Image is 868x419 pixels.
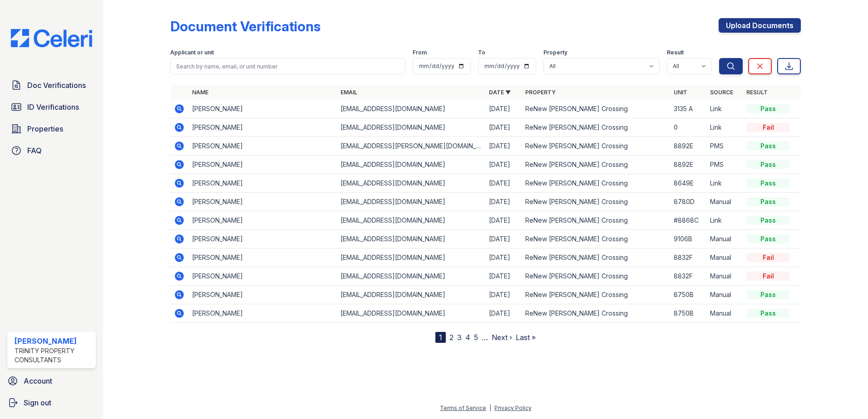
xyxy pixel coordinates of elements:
[457,333,462,342] a: 3
[674,89,687,96] a: Unit
[706,174,743,193] td: Link
[706,230,743,248] td: Manual
[670,286,706,304] td: 8750B
[670,230,706,248] td: 9106B
[170,18,321,34] div: Document Verifications
[516,333,536,342] a: Last »
[7,76,96,94] a: Doc Verifications
[670,100,706,118] td: 3135 A
[188,267,337,286] td: [PERSON_NAME]
[24,375,52,386] span: Account
[522,267,670,286] td: ReNew [PERSON_NAME] Crossing
[337,211,485,230] td: [EMAIL_ADDRESS][DOMAIN_NAME]
[188,118,337,137] td: [PERSON_NAME]
[746,253,790,262] div: Fail
[706,267,743,286] td: Manual
[485,193,522,211] td: [DATE]
[485,118,522,137] td: [DATE]
[746,234,790,244] div: Pass
[485,267,522,286] td: [DATE]
[706,118,743,137] td: Link
[188,174,337,193] td: [PERSON_NAME]
[485,230,522,248] td: [DATE]
[7,141,96,160] a: FAQ
[670,267,706,286] td: 8832F
[4,394,99,412] a: Sign out
[746,179,790,188] div: Pass
[482,332,488,343] span: …
[188,304,337,323] td: [PERSON_NAME]
[337,248,485,267] td: [EMAIL_ADDRESS][DOMAIN_NAME]
[15,346,92,365] div: Trinity Property Consultants
[188,286,337,304] td: [PERSON_NAME]
[543,49,567,56] label: Property
[522,248,670,267] td: ReNew [PERSON_NAME] Crossing
[489,89,511,96] a: Date ▼
[719,18,801,33] a: Upload Documents
[340,89,357,96] a: Email
[522,174,670,193] td: ReNew [PERSON_NAME] Crossing
[440,404,486,411] a: Terms of Service
[710,89,733,96] a: Source
[522,230,670,248] td: ReNew [PERSON_NAME] Crossing
[670,156,706,174] td: 8892E
[522,156,670,174] td: ReNew [PERSON_NAME] Crossing
[188,193,337,211] td: [PERSON_NAME]
[489,404,491,411] div: |
[746,197,790,206] div: Pass
[337,137,485,156] td: [EMAIL_ADDRESS][PERSON_NAME][DOMAIN_NAME]
[478,49,485,56] label: To
[27,102,79,112] span: ID Verifications
[706,286,743,304] td: Manual
[192,89,208,96] a: Name
[492,333,512,342] a: Next ›
[670,193,706,211] td: 8780D
[522,100,670,118] td: ReNew [PERSON_NAME] Crossing
[15,336,92,346] div: [PERSON_NAME]
[746,216,790,225] div: Pass
[337,267,485,286] td: [EMAIL_ADDRESS][DOMAIN_NAME]
[413,49,427,56] label: From
[170,49,214,56] label: Applicant or unit
[188,156,337,174] td: [PERSON_NAME]
[24,397,51,408] span: Sign out
[670,304,706,323] td: 8750B
[7,120,96,138] a: Properties
[522,193,670,211] td: ReNew [PERSON_NAME] Crossing
[435,332,446,343] div: 1
[449,333,454,342] a: 2
[494,404,532,411] a: Privacy Policy
[4,29,99,47] img: CE_Logo_Blue-a8612792a0a2168367f1c8372b55b34899dd931a85d93a1a3d3e32e68fde9ad4.png
[27,80,86,91] span: Doc Verifications
[337,286,485,304] td: [EMAIL_ADDRESS][DOMAIN_NAME]
[485,286,522,304] td: [DATE]
[522,137,670,156] td: ReNew [PERSON_NAME] Crossing
[746,141,790,151] div: Pass
[670,211,706,230] td: #8868C
[188,211,337,230] td: [PERSON_NAME]
[746,104,790,113] div: Pass
[522,118,670,137] td: ReNew [PERSON_NAME] Crossing
[27,123,63,134] span: Properties
[170,58,405,74] input: Search by name, email, or unit number
[337,118,485,137] td: [EMAIL_ADDRESS][DOMAIN_NAME]
[485,304,522,323] td: [DATE]
[522,211,670,230] td: ReNew [PERSON_NAME] Crossing
[27,145,42,156] span: FAQ
[706,156,743,174] td: PMS
[522,286,670,304] td: ReNew [PERSON_NAME] Crossing
[337,230,485,248] td: [EMAIL_ADDRESS][DOMAIN_NAME]
[465,333,470,342] a: 4
[188,230,337,248] td: [PERSON_NAME]
[485,156,522,174] td: [DATE]
[746,160,790,169] div: Pass
[188,100,337,118] td: [PERSON_NAME]
[7,98,96,116] a: ID Verifications
[337,193,485,211] td: [EMAIL_ADDRESS][DOMAIN_NAME]
[485,174,522,193] td: [DATE]
[670,137,706,156] td: 8892E
[746,309,790,318] div: Pass
[746,290,790,299] div: Pass
[337,304,485,323] td: [EMAIL_ADDRESS][DOMAIN_NAME]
